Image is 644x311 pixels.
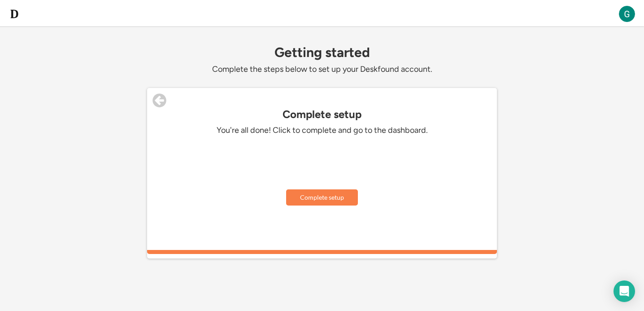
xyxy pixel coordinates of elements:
div: Getting started [147,45,497,60]
div: 100% [149,250,495,254]
div: Complete the steps below to set up your Deskfound account. [147,64,497,74]
img: ACg8ocLvoabv0AoWpwMeWCI15FbWefAjMAxrpyKhz0Z3hQPsQLcLZw=s96-c [619,6,635,22]
img: d-whitebg.png [9,9,20,19]
button: Complete setup [286,189,358,206]
div: Complete setup [147,108,497,121]
div: You're all done! Click to complete and go to the dashboard. [187,125,457,136]
div: Open Intercom Messenger [614,280,635,302]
